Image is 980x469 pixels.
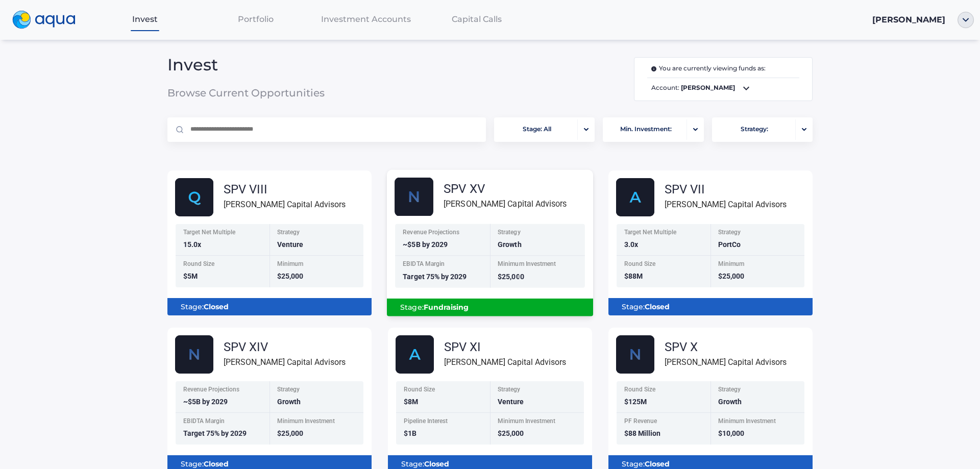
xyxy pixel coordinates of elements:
img: AlphaFund.svg [396,335,434,374]
div: Minimum [277,261,357,269]
span: You are currently viewing funds as: [651,64,766,73]
span: Invest [167,60,382,70]
b: Closed [645,302,670,311]
span: $25,000 [277,272,303,280]
img: Nscale_fund_card.svg [395,178,433,216]
span: 3.0x [624,240,638,249]
div: Strategy [718,386,798,395]
div: Round Size [404,386,484,395]
span: $8M [404,398,418,406]
span: Portfolio [238,14,274,24]
div: EBIDTA Margin [183,418,263,427]
a: Portfolio [200,9,311,30]
span: 15.0x [183,240,201,249]
div: Minimum Investment [498,418,578,427]
div: Stage: [395,299,585,316]
button: Stage: Allportfolio-arrow [494,117,595,142]
div: Stage: [617,298,804,315]
div: Strategy [498,229,579,238]
div: Stage: [176,298,363,315]
span: Invest [132,14,158,24]
button: Min. Investment:portfolio-arrow [603,117,703,142]
div: SPV X [665,341,787,353]
div: [PERSON_NAME] Capital Advisors [665,198,787,211]
div: Revenue Projections [403,229,484,238]
span: Browse Current Opportunities [167,88,382,98]
div: [PERSON_NAME] Capital Advisors [444,198,567,210]
span: Growth [498,240,521,249]
a: logo [6,8,90,32]
span: $1B [404,429,416,437]
span: Growth [718,398,742,406]
div: Round Size [624,261,704,269]
div: PF Revenue [624,418,704,427]
b: Closed [645,459,670,468]
span: Venture [498,398,524,406]
div: Revenue Projections [183,386,263,395]
div: Minimum Investment [277,418,357,427]
div: Minimum Investment [718,418,798,427]
div: Target Net Multiple [624,229,704,238]
span: $125M [624,398,647,406]
span: Strategy: [741,119,768,139]
img: Nscale_fund_card_1.svg [175,335,213,374]
button: Strategy:portfolio-arrow [712,117,813,142]
span: Venture [277,240,303,249]
span: Investment Accounts [321,14,411,24]
div: SPV VIII [224,183,346,195]
img: ellipse [958,12,974,28]
span: Min. Investment: [620,119,672,139]
div: Strategy [277,386,357,395]
div: Minimum Investment [498,261,579,269]
span: Growth [277,398,301,406]
span: Target 75% by 2029 [403,273,467,281]
div: Round Size [183,261,263,269]
img: portfolio-arrow [584,128,589,131]
img: portfolio-arrow [802,128,806,131]
span: ~$5B by 2029 [183,398,228,406]
span: Target 75% by 2029 [183,429,247,437]
img: Magnifier [176,126,183,133]
span: $88 Million [624,429,660,437]
span: [PERSON_NAME] [872,15,945,24]
span: $25,000 [498,429,524,437]
div: EBIDTA Margin [403,261,484,269]
img: Group_48614.svg [175,178,213,216]
div: SPV XV [444,183,567,195]
img: Nscale_fund_card.svg [616,335,654,374]
b: Closed [424,459,449,468]
a: Invest [90,9,201,30]
div: Strategy [498,386,578,395]
b: Closed [204,459,229,468]
div: [PERSON_NAME] Capital Advisors [665,356,787,368]
img: i.svg [651,66,659,71]
div: Strategy [718,229,798,238]
div: Pipeline Interest [404,418,484,427]
div: [PERSON_NAME] Capital Advisors [224,198,346,211]
a: Investment Accounts [311,9,422,30]
span: $25,000 [718,272,744,280]
span: $10,000 [718,429,744,437]
span: Stage: All [523,119,551,139]
div: Minimum [718,261,798,269]
span: PortCo [718,240,741,249]
div: SPV VII [665,183,787,195]
div: SPV XI [444,341,566,353]
span: Capital Calls [452,14,502,24]
div: SPV XIV [224,341,346,353]
img: logo [12,11,76,29]
span: ~$5B by 2029 [403,240,448,249]
span: Account: [647,82,799,94]
b: Closed [204,302,229,311]
span: $88M [624,272,643,280]
div: Round Size [624,386,704,395]
img: portfolio-arrow [693,128,698,131]
div: Target Net Multiple [183,229,263,238]
a: Capital Calls [421,9,532,30]
span: $25,000 [498,273,524,281]
div: [PERSON_NAME] Capital Advisors [444,356,566,368]
span: $25,000 [277,429,303,437]
span: $5M [183,272,198,280]
b: Fundraising [424,303,469,312]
